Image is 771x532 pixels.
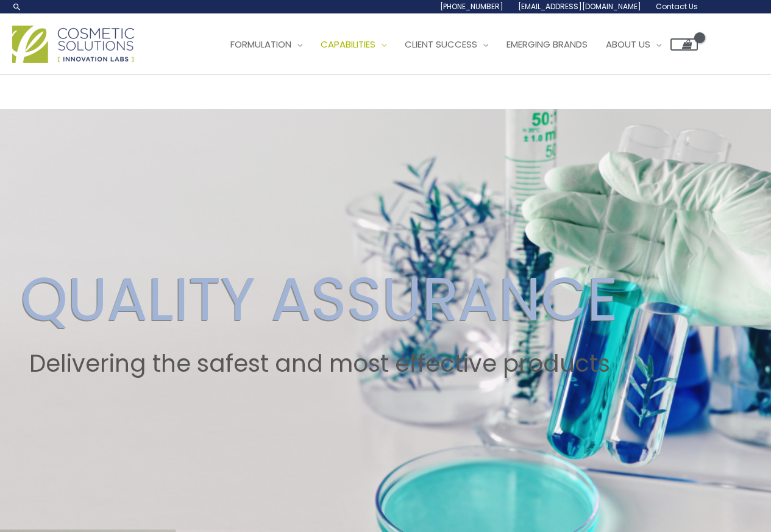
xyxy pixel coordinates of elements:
[12,26,134,63] img: Cosmetic Solutions Logo
[670,38,698,51] a: View Shopping Cart, empty
[518,1,641,12] span: [EMAIL_ADDRESS][DOMAIN_NAME]
[221,26,311,63] a: Formulation
[230,38,291,51] span: Formulation
[405,38,477,51] span: Client Success
[311,26,396,63] a: Capabilities
[12,2,22,12] a: Search icon link
[21,263,618,335] h2: QUALITY ASSURANCE
[321,38,375,51] span: Capabilities
[21,350,618,378] h2: Delivering the safest and most effective products
[597,26,670,63] a: About Us
[606,38,650,51] span: About Us
[497,26,597,63] a: Emerging Brands
[440,1,503,12] span: [PHONE_NUMBER]
[212,26,698,63] nav: Site Navigation
[656,1,698,12] span: Contact Us
[396,26,497,63] a: Client Success
[506,38,588,51] span: Emerging Brands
